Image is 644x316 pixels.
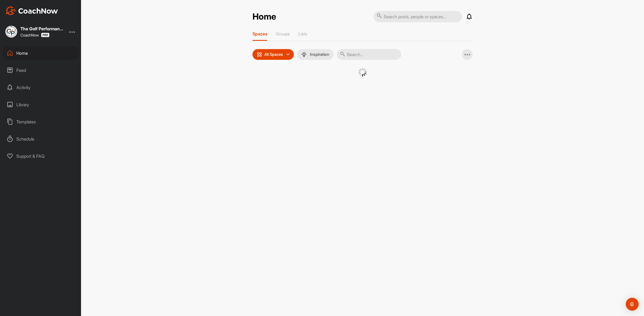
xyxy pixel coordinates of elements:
img: CoachNow Pro [41,33,49,37]
img: square_963f86a57569fd3ffedad7830a500edd.jpg [5,26,17,38]
div: The Golf Performance Project [20,27,63,31]
p: Lists [298,31,307,36]
p: Inspiration [310,52,329,57]
h2: Home [253,12,276,22]
div: Templates [3,115,79,128]
input: Search... [337,49,401,60]
div: CoachNow [20,33,49,37]
input: Search posts, people or spaces... [374,11,462,22]
img: CoachNow [5,6,58,15]
img: G6gVgL6ErOh57ABN0eRmCEwV0I4iEi4d8EwaPGI0tHgoAbU4EAHFLEQAh+QQFCgALACwIAA4AGAASAAAEbHDJSesaOCdk+8xg... [358,68,367,76]
div: Activity [3,81,79,94]
div: Library [3,98,79,111]
p: All Spaces [264,52,283,57]
div: Home [3,46,79,60]
img: icon [257,52,262,57]
div: Feed [3,64,79,77]
div: Support & FAQ [3,149,79,163]
div: Open Intercom Messenger [626,298,639,311]
img: menuIcon [301,52,307,57]
p: Spaces [253,31,267,36]
p: Groups [276,31,290,36]
div: Schedule [3,132,79,146]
